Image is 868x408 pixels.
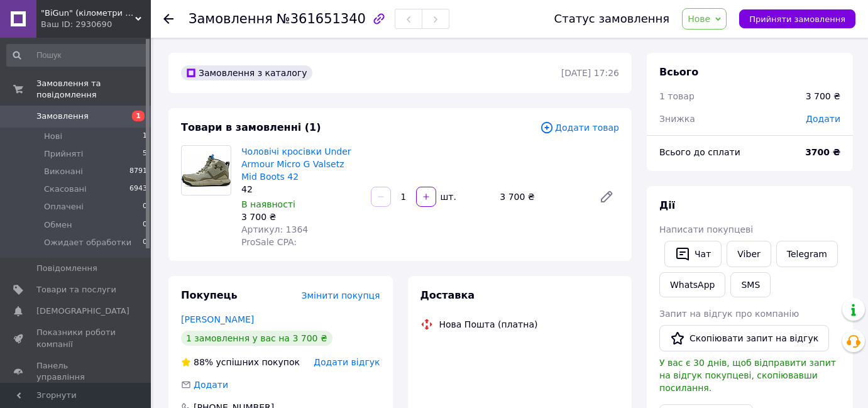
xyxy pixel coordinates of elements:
span: Знижка [659,114,695,124]
div: Нова Пошта (платна) [436,318,541,331]
a: Чоловічі кросівки Under Armour Micro G Valsetz Mid Boots 42 [241,146,351,182]
span: Замовлення та повідомлення [36,78,151,101]
span: 0 [143,237,147,248]
span: Повідомлення [36,263,97,274]
span: Змінити покупця [302,290,380,300]
div: 3 700 ₴ [806,90,840,102]
span: Замовлення [189,11,273,26]
span: Скасовані [44,184,87,195]
a: Telegram [776,241,838,267]
span: В наявності [241,199,295,209]
span: Показники роботи компанії [36,327,116,350]
span: 5 [143,148,147,160]
button: SMS [730,272,771,297]
span: Замовлення [36,111,89,122]
img: Чоловічі кросівки Under Armour Micro G Valsetz Mid Boots 42 [182,154,231,187]
div: Ваш ID: 2930690 [41,19,151,30]
span: 8791 [129,166,147,177]
span: Додати товар [540,121,619,135]
button: Прийняти замовлення [739,9,855,28]
button: Чат [664,241,722,267]
span: 6943 [129,184,147,195]
span: Виконані [44,166,83,177]
span: №361651340 [277,11,366,26]
a: WhatsApp [659,272,725,297]
div: Повернутися назад [163,13,173,25]
a: Редагувати [594,184,619,209]
span: Запит на відгук про компанію [659,309,799,319]
span: 1 [143,131,147,142]
span: Всього до сплати [659,147,740,157]
span: Обмен [44,219,72,231]
div: Статус замовлення [554,13,670,25]
span: ProSale CPA: [241,237,297,247]
span: 88% [194,357,213,367]
span: Покупець [181,289,238,301]
span: Прийняти замовлення [749,14,845,24]
span: 1 товар [659,91,695,101]
span: "BiGun" (кілометри взуття) [41,8,135,19]
a: Viber [727,241,771,267]
span: Панель управління [36,360,116,383]
div: шт. [437,190,458,203]
span: Додати відгук [314,357,380,367]
div: Замовлення з каталогу [181,65,312,80]
span: Товари та послуги [36,284,116,295]
span: Доставка [420,289,475,301]
span: Написати покупцеві [659,224,753,234]
button: Скопіювати запит на відгук [659,325,829,351]
span: 1 [132,111,145,121]
span: Артикул: 1364 [241,224,308,234]
span: Товари в замовленні (1) [181,121,321,133]
span: Всього [659,66,698,78]
span: [DEMOGRAPHIC_DATA] [36,306,129,317]
span: Нове [688,14,710,24]
span: Дії [659,199,675,211]
div: 1 замовлення у вас на 3 700 ₴ [181,331,332,346]
b: 3700 ₴ [805,147,840,157]
div: 3 700 ₴ [241,211,361,223]
span: Додати [194,380,228,390]
div: 3 700 ₴ [495,188,589,206]
span: Нові [44,131,62,142]
time: [DATE] 17:26 [561,68,619,78]
span: 0 [143,201,147,212]
div: успішних покупок [181,356,300,368]
span: 0 [143,219,147,231]
input: Пошук [6,44,148,67]
span: Ожидает обработки [44,237,131,248]
span: У вас є 30 днів, щоб відправити запит на відгук покупцеві, скопіювавши посилання. [659,358,836,393]
a: [PERSON_NAME] [181,314,254,324]
span: Додати [806,114,840,124]
div: 42 [241,183,361,196]
span: Оплачені [44,201,84,212]
span: Прийняті [44,148,83,160]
